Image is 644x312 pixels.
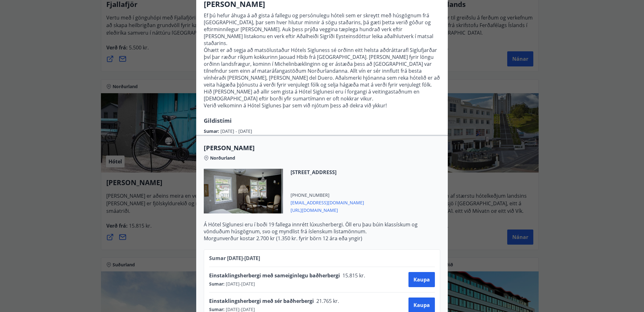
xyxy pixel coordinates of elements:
[291,206,364,213] span: [URL][DOMAIN_NAME]
[220,128,252,134] span: [DATE] - [DATE]
[204,117,232,124] span: Gildistími
[204,128,220,134] span: Sumar :
[204,47,440,102] p: Óhætt er að segja að matsölustaður Hótels Sigluness sé orðinn eitt helsta aðdráttarafl Siglufjarð...
[204,221,440,235] p: Á Hótel Siglunesi eru í boði 19 fallega innrétt lúxusherbergi. Öll eru þau búin klassískum og vön...
[204,144,440,152] span: [PERSON_NAME]
[209,255,260,262] span: Sumar [DATE] - [DATE]
[291,169,364,176] span: [STREET_ADDRESS]
[210,155,235,161] span: Norðurland
[204,12,440,47] p: Ef þú hefur áhuga á að gista á fallegu og persónulegu hóteli sem er skreytt með húsgögnum frá [GE...
[204,102,440,109] p: Verið velkominn á Hótel Siglunes þar sem við njótum þess að dekra við ykkur!
[291,198,364,206] span: [EMAIL_ADDRESS][DOMAIN_NAME]
[204,235,440,242] p: Morgunverður kostar 2.700 kr (1.350 kr. fyrir börn 12 ára eða yngir)
[291,192,364,198] span: [PHONE_NUMBER]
